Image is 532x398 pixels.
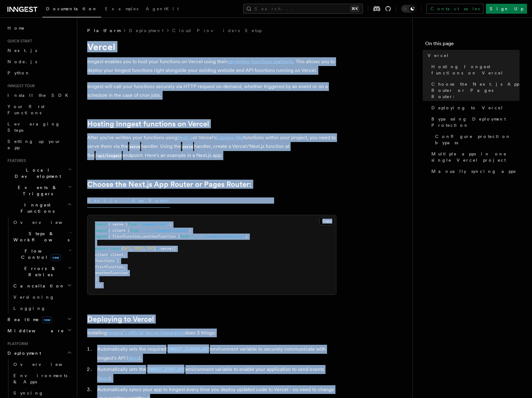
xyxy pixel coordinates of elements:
a: Install the SDK [5,90,73,101]
span: Overview [13,362,78,367]
span: "inngest/next" [139,222,169,226]
button: Deployment [5,348,73,359]
span: Local Development [5,167,68,179]
span: Overview [13,220,78,225]
span: Python [7,70,30,75]
span: Flow Control [11,248,69,260]
div: Inngest Functions [5,217,73,314]
span: ; [245,234,248,239]
button: Toggle dark mode [401,5,416,12]
span: Home [7,25,25,31]
a: Choose the Next.js App Router or Pages Router: [429,78,520,102]
span: new [50,254,61,261]
span: firstFunction [95,265,123,269]
span: new [42,316,52,323]
p: Inngest will call your functions securely via HTTP request on-demand, whether triggered by an eve... [87,82,336,100]
a: Deploying to Vercel [87,315,154,324]
span: Steps & Workflows [11,230,69,243]
a: Contact sales [426,4,483,14]
span: "../../inngest/functions" [191,234,245,239]
span: ; [169,222,171,226]
a: Vercel [425,50,520,61]
span: PUT [147,246,154,251]
code: serve [128,144,141,149]
a: docs [128,355,139,361]
span: { serve } [108,222,128,226]
span: Cancellation [11,283,65,289]
a: Hosting Inngest functions on Vercel [429,61,520,78]
a: Bypassing Deployment Protection [429,113,520,131]
span: client [110,253,123,257]
code: /api/inngest [94,153,123,159]
span: POST [134,246,143,251]
span: Node.js [7,59,37,64]
span: { [121,246,123,251]
a: Next.js [177,135,193,140]
span: { firstFunction [108,234,141,239]
span: }); [95,283,102,287]
span: Deploying to Vercel [431,105,503,111]
button: Next.js - App Router [87,194,170,208]
span: from [130,228,139,233]
a: Multiple apps in one single Vercel project [429,148,520,166]
span: anotherFunction } [143,234,180,239]
span: Choose the Next.js App Router or Pages Router: [431,81,520,100]
span: { client } [108,228,130,233]
span: const [110,246,121,251]
p: After you've written your functions using or Vercel's functions within your project, you need to ... [87,133,336,160]
span: ({ [171,246,176,251]
span: client [95,253,108,257]
a: Choose the Next.js App Router or Pages Router: [87,180,251,189]
span: Manually syncing apps [431,168,515,174]
span: Platform [87,27,120,34]
a: Leveraging Steps [5,118,73,136]
span: , [123,253,126,257]
span: import [95,222,108,226]
code: INNGEST_SIGNING_KEY [166,347,210,352]
li: Automatically sets the required environment variable to securely communicate with Inngest's API ( ). [95,345,336,362]
a: Deploying to Vercel [429,102,520,113]
span: ; [189,228,191,233]
span: Versioning [13,295,55,300]
span: Examples [105,6,138,11]
p: Inngest enables you to host your functions on Vercel using their . This allows you to deploy your... [87,57,336,75]
span: from [128,222,136,226]
span: Quick start [5,39,32,44]
h1: Vercel [87,41,336,52]
button: Next.js - Pages Router [175,194,269,208]
span: GET [123,246,130,251]
span: Realtime [5,316,52,323]
a: Inngest's official Vercel integration [107,330,185,336]
span: Your first Functions [7,104,45,115]
li: Automatically sets the environment variable to enable your application to send events ( ). [95,365,336,383]
span: Middleware [5,328,64,334]
a: Manually syncing apps [429,166,520,177]
span: AgentKit [146,6,179,11]
button: Inngest Functions [5,199,73,217]
span: Inngest tour [5,83,35,88]
button: Realtimenew [5,314,73,325]
code: INNGEST_EVENT_KEY [146,367,185,372]
button: Steps & Workflows [11,228,73,245]
span: = [156,246,158,251]
span: Environments & Apps [13,373,67,384]
span: : [115,258,117,263]
span: Vercel [428,52,449,59]
a: Environments & Apps [11,370,73,387]
a: Overview [11,217,73,228]
span: anotherFunction [95,271,128,275]
a: Hosting Inngest functions on Vercel [87,120,209,128]
span: from [180,234,189,239]
span: functions [95,258,115,263]
a: Logging [11,303,73,314]
span: Bypassing Deployment Protection [431,116,520,128]
span: ] [95,277,97,281]
a: Express-like [216,135,243,140]
span: } [154,246,156,251]
span: serve [160,246,171,251]
span: Errors & Retries [11,265,68,278]
span: Multiple apps in one single Vercel project [431,151,520,163]
a: Node.js [5,56,73,67]
a: Next.js [5,45,73,56]
a: Overview [11,359,73,370]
